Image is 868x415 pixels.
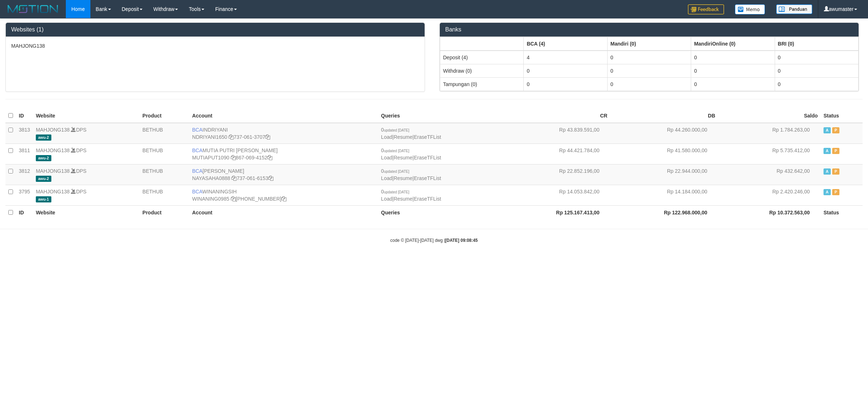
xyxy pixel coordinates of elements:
[524,64,607,77] td: 0
[192,155,229,161] a: MUTIAPUT1090
[440,37,524,51] th: Group: activate to sort column ascending
[832,189,839,195] span: Paused
[140,123,189,144] td: BETHUB
[824,168,831,175] span: Active
[33,144,140,164] td: DPS
[16,123,33,144] td: 3813
[36,176,51,182] span: awu-2
[140,144,189,164] td: BETHUB
[718,144,821,164] td: Rp 5.735.412,00
[502,123,610,144] td: Rp 43.839.591,00
[832,127,839,133] span: Paused
[192,127,203,133] span: BCA
[718,109,821,123] th: Saldo
[610,109,718,123] th: DB
[265,134,270,140] a: Copy 7370613707 to clipboard
[192,147,203,153] span: BCA
[610,123,718,144] td: Rp 44.260.000,00
[231,196,236,202] a: Copy WINANING0985 to clipboard
[502,144,610,164] td: Rp 44.421.784,00
[824,127,831,133] span: Active
[607,64,691,77] td: 0
[691,64,775,77] td: 0
[36,134,51,141] span: awu-2
[192,189,202,194] span: BCA
[393,196,412,202] a: Resume
[381,155,392,161] a: Load
[524,77,607,91] td: 0
[140,205,189,219] th: Product
[381,127,441,140] span: | |
[775,37,858,51] th: Group: activate to sort column ascending
[445,26,853,33] h3: Banks
[821,205,863,219] th: Status
[140,109,189,123] th: Product
[502,205,610,219] th: Rp 125.167.413,00
[189,185,378,205] td: WINANINGSIH [PHONE_NUMBER]
[378,109,503,123] th: Queries
[381,134,392,140] a: Load
[33,205,140,219] th: Website
[607,51,691,64] td: 0
[381,147,441,161] span: | |
[414,155,441,161] a: EraseTFList
[378,205,503,219] th: Queries
[824,148,831,154] span: Active
[775,64,858,77] td: 0
[231,175,237,181] a: Copy NAYASAHA0888 to clipboard
[189,205,378,219] th: Account
[381,196,392,202] a: Load
[33,109,140,123] th: Website
[776,4,812,14] img: panduan.png
[36,168,69,174] a: MAHJONG138
[267,155,272,161] a: Copy 8670694152 to clipboard
[718,164,821,185] td: Rp 432.642,00
[440,64,524,77] td: Withdraw (0)
[718,205,821,219] th: Rp 10.372.563,00
[718,123,821,144] td: Rp 1.784.263,00
[821,109,863,123] th: Status
[688,4,724,14] img: Feedback.jpg
[610,164,718,185] td: Rp 22.944.000,00
[393,155,412,161] a: Resume
[192,134,227,140] a: NDRIYANI1650
[384,128,409,132] span: updated [DATE]
[381,127,409,133] span: 0
[384,190,409,194] span: updated [DATE]
[189,109,378,123] th: Account
[610,205,718,219] th: Rp 122.968.000,00
[381,189,409,194] span: 0
[691,37,775,51] th: Group: activate to sort column ascending
[189,164,378,185] td: [PERSON_NAME] 737-061-6153
[414,196,441,202] a: EraseTFList
[36,127,69,133] a: MAHJONG138
[832,148,839,154] span: Paused
[16,109,33,123] th: ID
[189,144,378,164] td: MUTIA PUTRI [PERSON_NAME] 867-069-4152
[607,77,691,91] td: 0
[445,238,478,243] strong: [DATE] 09:08:45
[281,196,286,202] a: Copy 7175212434 to clipboard
[393,134,412,140] a: Resume
[192,168,203,174] span: BCA
[140,185,189,205] td: BETHUB
[268,175,273,181] a: Copy 7370616153 to clipboard
[381,175,392,181] a: Load
[140,164,189,185] td: BETHUB
[502,109,610,123] th: CR
[607,37,691,51] th: Group: activate to sort column ascending
[775,77,858,91] td: 0
[231,155,236,161] a: Copy MUTIAPUT1090 to clipboard
[390,238,478,243] small: code © [DATE]-[DATE] dwg |
[33,164,140,185] td: DPS
[381,168,441,181] span: | |
[16,144,33,164] td: 3811
[832,168,839,175] span: Paused
[502,185,610,205] td: Rp 14.053.842,00
[11,26,419,33] h3: Websites (1)
[36,196,51,202] span: awu-1
[5,4,60,14] img: MOTION_logo.png
[691,51,775,64] td: 0
[36,155,51,161] span: awu-2
[502,164,610,185] td: Rp 22.852.196,00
